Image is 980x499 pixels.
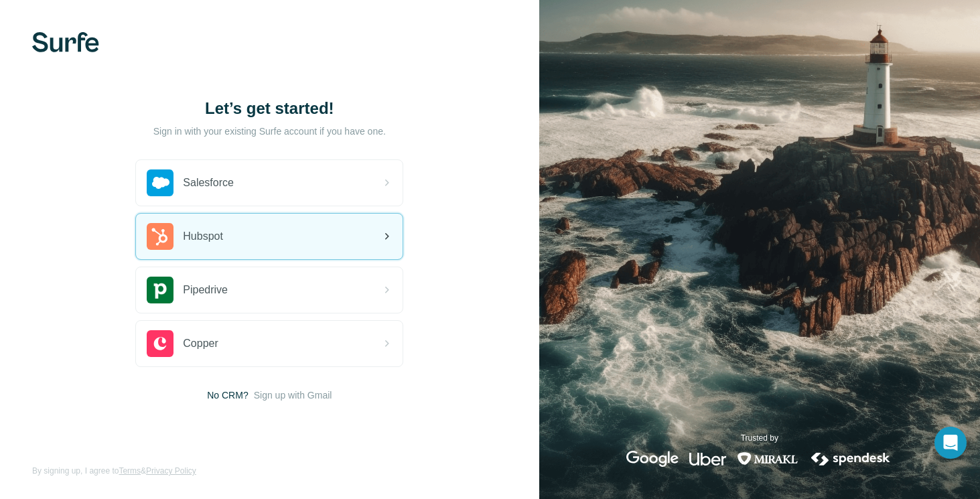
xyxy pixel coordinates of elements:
[934,427,967,459] div: Open Intercom Messenger
[737,451,798,467] img: mirakl's logo
[207,388,248,402] span: No CRM?
[626,451,679,467] img: google's logo
[146,466,196,476] a: Privacy Policy
[147,169,173,196] img: salesforce's logo
[135,98,403,119] h1: Let’s get started!
[147,330,173,357] img: copper's logo
[32,465,196,477] span: By signing up, I agree to &
[147,223,173,250] img: hubspot's logo
[741,432,778,444] p: Trusted by
[183,228,223,244] span: Hubspot
[183,175,234,191] span: Salesforce
[183,336,218,352] span: Copper
[147,277,173,303] img: pipedrive's logo
[119,466,141,476] a: Terms
[153,125,386,138] p: Sign in with your existing Surfe account if you have one.
[809,451,892,467] img: spendesk's logo
[183,282,228,298] span: Pipedrive
[254,388,332,402] button: Sign up with Gmail
[32,32,99,52] img: Surfe's logo
[689,451,726,467] img: uber's logo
